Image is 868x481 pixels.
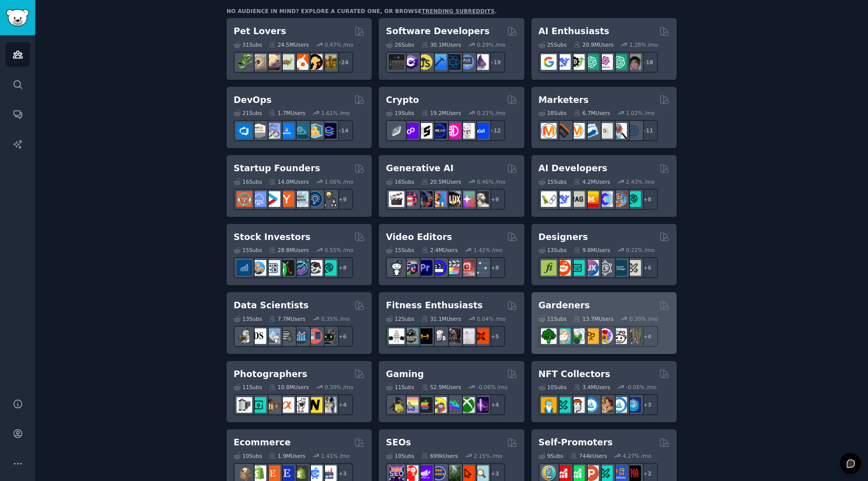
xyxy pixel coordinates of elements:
[251,328,266,344] img: datascience
[6,9,29,27] img: GummySearch logo
[538,231,588,244] h2: Designers
[421,178,461,185] div: 20.5M Users
[332,189,353,210] div: + 9
[637,52,658,73] div: + 18
[269,41,308,48] div: 24.5M Users
[474,247,502,254] div: 1.42 % /mo
[417,465,432,481] img: seogrowth
[569,260,585,276] img: UI_Design
[386,25,489,38] h2: Software Developers
[459,191,475,207] img: starryai
[234,178,262,185] div: 16 Sub s
[473,260,489,276] img: postproduction
[386,368,423,381] h2: Gaming
[541,123,557,139] img: content_marketing
[386,109,414,116] div: 19 Sub s
[637,257,658,278] div: + 6
[555,123,571,139] img: bigseo
[321,54,337,70] img: dogbreed
[538,25,609,38] h2: AI Enthusiasts
[279,54,294,70] img: turtle
[421,41,461,48] div: 30.1M Users
[386,231,452,244] h2: Video Editors
[459,54,475,70] img: AskComputerScience
[386,384,414,391] div: 11 Sub s
[389,465,404,481] img: SEO_Digital_Marketing
[445,328,461,344] img: fitness30plus
[629,41,658,48] div: 1.28 % /mo
[279,260,294,276] img: Trading
[570,452,607,459] div: 744k Users
[574,247,610,254] div: 9.8M Users
[279,123,294,139] img: DevOpsLinks
[445,465,461,481] img: Local_SEO
[417,260,432,276] img: premiere
[403,397,418,413] img: CozyGamers
[321,109,350,116] div: 1.61 % /mo
[538,384,567,391] div: 10 Sub s
[307,397,322,413] img: Nikon
[386,315,414,322] div: 12 Sub s
[324,178,353,185] div: 1.06 % /mo
[293,328,308,344] img: analytics
[237,465,252,481] img: dropship
[473,123,489,139] img: defi_
[324,247,353,254] div: 0.55 % /mo
[445,191,461,207] img: FluxAI
[332,120,353,141] div: + 14
[421,384,461,391] div: 52.9M Users
[623,452,652,459] div: 4.27 % /mo
[625,260,641,276] img: UX_Design
[583,260,599,276] img: UXDesign
[265,465,280,481] img: Etsy
[269,384,308,391] div: 10.8M Users
[459,260,475,276] img: Youtubevideo
[574,109,610,116] div: 6.7M Users
[403,54,418,70] img: csharp
[332,52,353,73] div: + 24
[269,315,305,322] div: 7.7M Users
[307,54,322,70] img: PetAdvice
[269,109,305,116] div: 1.7M Users
[473,465,489,481] img: The_SEO
[332,257,353,278] div: + 8
[389,191,404,207] img: aivideo
[611,465,627,481] img: betatests
[234,25,286,38] h2: Pet Lovers
[474,452,502,459] div: 2.15 % /mo
[234,315,262,322] div: 13 Sub s
[597,328,613,344] img: flowers
[269,178,308,185] div: 14.0M Users
[237,191,252,207] img: EntrepreneurRideAlong
[237,54,252,70] img: herpetology
[611,54,627,70] img: chatgpt_prompts_
[569,191,585,207] img: Rag
[237,328,252,344] img: MachineLearning
[293,397,308,413] img: canon
[574,384,610,391] div: 3.4M Users
[234,247,262,254] div: 15 Sub s
[389,397,404,413] img: linux_gaming
[538,247,567,254] div: 13 Sub s
[265,328,280,344] img: statistics
[477,109,506,116] div: 0.21 % /mo
[538,452,564,459] div: 9 Sub s
[555,397,571,413] img: NFTMarketplace
[445,54,461,70] img: reactnative
[421,247,458,254] div: 2.4M Users
[234,452,262,459] div: 10 Sub s
[611,260,627,276] img: learndesign
[625,54,641,70] img: ArtificalIntelligence
[626,247,655,254] div: 0.22 % /mo
[386,41,414,48] div: 26 Sub s
[234,109,262,116] div: 21 Sub s
[473,397,489,413] img: TwitchStreaming
[597,123,613,139] img: googleads
[538,109,567,116] div: 18 Sub s
[265,397,280,413] img: AnalogCommunity
[237,123,252,139] img: azuredevops
[386,299,483,312] h2: Fitness Enthusiasts
[431,260,447,276] img: VideoEditors
[431,191,447,207] img: sdforall
[626,384,657,391] div: -0.06 % /mo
